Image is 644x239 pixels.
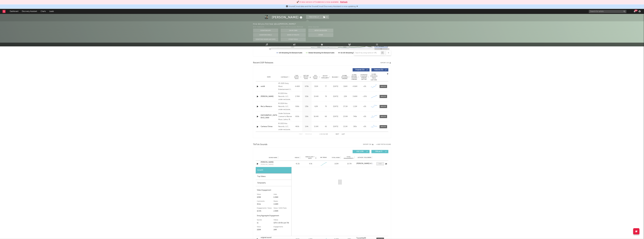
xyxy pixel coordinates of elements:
button: Export CSV [381,62,391,64]
div: Other Sources [308,26,333,29]
button: + Add TikTok Sound [374,144,391,145]
div: Comments [257,200,274,203]
div: 515k [303,95,311,98]
div: 41.3k [292,163,304,165]
div: [DATE] [332,105,340,108]
button: Refresh [340,1,348,4]
span: Videos [295,157,299,158]
div: With Sodatone [253,26,278,29]
span: Official ( 7 ) [373,151,385,152]
div: 62M [312,105,320,108]
span: Sound Name [269,157,277,158]
button: Sodatone Snowflake Data [253,37,278,41]
a: original sound [261,236,287,239]
button: UGC(176) [353,150,370,153]
strong: Tucoshita00 [356,237,366,239]
span: Global Rolling 7D Audio Streams [351,74,358,80]
span: TikTok Sounds [253,143,268,146]
span: Total Engagements [344,156,354,159]
div: 11 [257,221,274,224]
span: Originals ( 32 ) [354,69,366,71]
div: 4.28M [274,203,290,206]
div: <5% [361,85,369,88]
div: (P) 2025 Sony Music Entertainment US Latin LLC [278,82,292,91]
button: Features(31) [371,68,388,71]
button: 99+ [634,10,635,12]
div: 99 + [634,10,638,11]
div: [DATE] [332,115,340,118]
div: 117k (+19.3k Last 7d) [274,221,290,224]
strong: [PERSON_NAME] & JQuiles [356,163,377,164]
button: + Add TikTok Sound [376,144,391,145]
a: [PERSON_NAME] [261,95,277,98]
div: 311M [312,85,320,88]
div: 65 [322,125,330,128]
div: 746k [351,115,359,118]
div: 🚀 A new version of Sodatone is now available. [296,1,339,4]
div: Geography [256,180,291,186]
a: Discovery Assistant [20,9,39,14]
div: 13.1M [341,125,350,128]
button: Next [336,134,339,135]
div: 77 [322,85,330,88]
div: [GEOGRAPHIC_DATA] EN EL 2000 [261,114,277,119]
button: Other Tools [281,37,306,41]
div: © 2025 Kira Records, LLC, under exclusive license to Warner Music Latina Inc. [278,122,292,131]
div: Top Videos [256,173,291,180]
span: Released [332,76,338,78]
div: Engagements / Views [257,207,274,210]
input: Search for artists [589,10,626,13]
span: UGC ( 176 ) [354,151,366,152]
a: orióN [261,85,277,88]
span: 7 Day Spotify Plays [293,75,300,79]
button: Tracking [306,15,322,19]
a: [PERSON_NAME] [261,161,287,164]
a: Tucoshita00 [356,237,374,239]
a: Carteras Chinas [261,125,277,128]
span: Videos (last 7 days) [305,156,315,159]
div: Views [257,225,274,228]
div: 150M [257,228,274,231]
button: Sodatone App [253,29,278,33]
div: 906k [293,105,302,108]
div: 4.9k [309,163,312,165]
span: Author / Followers [358,157,371,158]
span: to [321,134,322,135]
div: 2.49M [274,210,290,213]
a: [PERSON_NAME] & JQuiles [356,163,374,165]
a: Leads [48,9,56,14]
div: 135k [303,105,311,108]
div: 3.78M [293,95,302,98]
div: 19.4M [312,95,320,98]
input: Search by song name or URL [354,52,381,54]
div: Global Streaming Trend (Last 60D) [370,73,378,81]
button: First [299,134,303,135]
span: Dismiss [357,6,358,8]
div: 34.1k [257,203,274,206]
button: Sodatone Emails [253,33,278,37]
div: Sounds [257,218,274,221]
span: ( 1 ) [322,15,329,19]
div: 10.4% [257,210,274,213]
a: Charts [39,9,48,14]
button: Export CSV [363,144,374,145]
div: 156M [341,85,350,88]
div: © 2025 Kira Records, LLC, under exclusive license to Warner Music Latina Inc. [278,92,292,101]
div: 103M [257,196,274,199]
div: 381k [351,125,359,128]
div: [DATE] [332,125,340,128]
span: Copyright [281,76,288,78]
span: SoundCloud data and the SoundCloud Discovery Assistant is now updating [289,6,356,8]
div: Videos [274,218,290,221]
div: Name [261,76,277,78]
div: Video Engagement [257,189,290,192]
div: © 2024 Kira Records, LLC, under exclusive license to Warner Music Latina Inc. [278,102,292,111]
span: ATD Spotify Plays [312,75,319,79]
div: 22M [341,95,350,98]
div: Growth [256,167,291,173]
div: Other A&R Discovery Methods [281,26,306,29]
div: 14M [274,228,290,231]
